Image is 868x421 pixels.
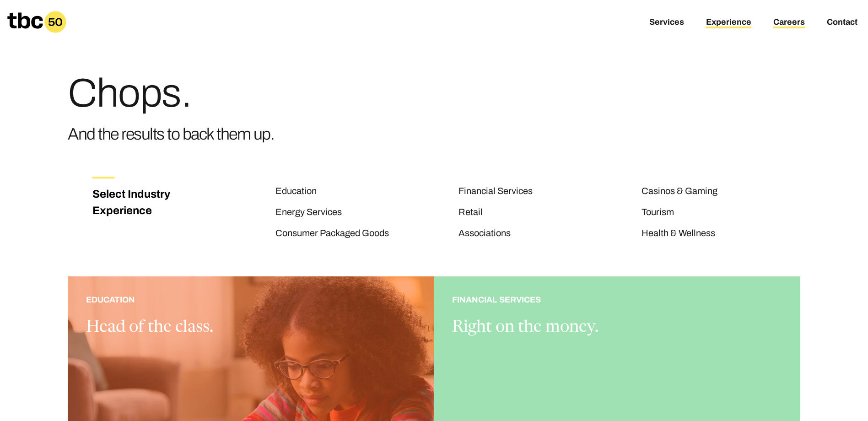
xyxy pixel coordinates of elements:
[275,186,317,198] a: Education
[642,228,715,240] a: Health & Wellness
[68,121,274,147] h3: And the results to back them up.
[642,186,717,198] a: Casinos & Gaming
[68,73,274,113] h1: Chops.
[92,186,180,219] h3: Select Industry Experience
[7,11,66,33] a: Homepage
[642,207,674,219] a: Tourism
[706,17,751,28] a: Experience
[827,17,857,28] a: Contact
[458,207,483,219] a: Retail
[458,186,533,198] a: Financial Services
[275,228,389,240] a: Consumer Packaged Goods
[275,207,342,219] a: Energy Services
[773,17,805,28] a: Careers
[649,17,684,28] a: Services
[458,228,511,240] a: Associations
